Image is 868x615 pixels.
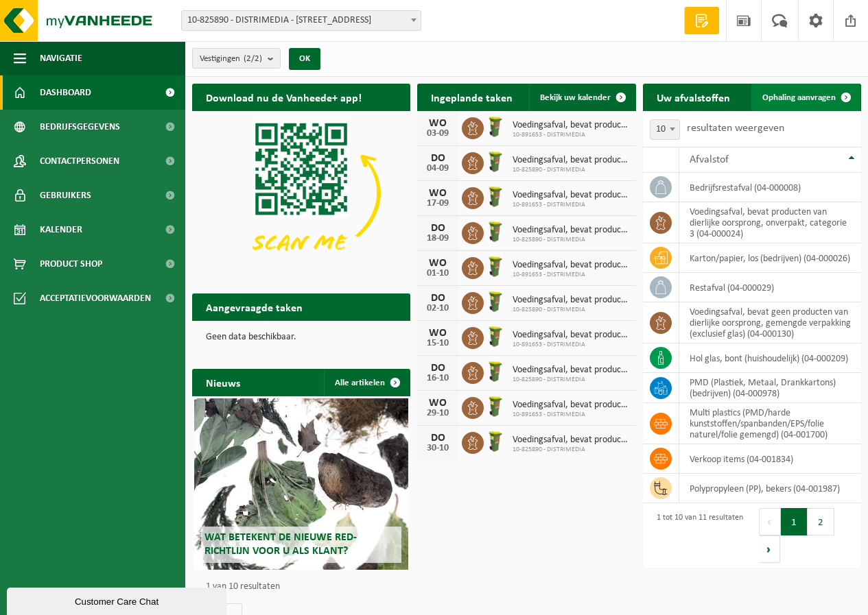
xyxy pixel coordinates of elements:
div: 30-10 [424,444,451,453]
span: 10-825890 - DISTRIMEDIA [513,236,629,244]
span: Dashboard [40,75,91,110]
button: Vestigingen(2/2) [192,48,281,69]
span: 10-825890 - DISTRIMEDIA [513,166,629,174]
span: Afvalstof [690,154,729,165]
h2: Ingeplande taken [417,84,526,110]
div: 29-10 [424,409,451,418]
span: Vestigingen [200,49,262,69]
td: karton/papier, los (bedrijven) (04-000026) [679,243,861,273]
h2: Nieuws [192,369,254,396]
span: Ophaling aanvragen [762,93,836,102]
span: 10-825890 - DISTRIMEDIA [513,376,629,384]
img: WB-0060-HPE-GN-50 [484,395,507,418]
div: 02-10 [424,304,451,313]
button: 2 [808,508,834,535]
span: Product Shop [40,247,102,281]
button: Previous [759,508,781,535]
span: Navigatie [40,41,82,75]
span: 10 [650,119,680,140]
div: DO [424,293,451,304]
span: Acceptatievoorwaarden [40,281,151,315]
span: Wat betekent de nieuwe RED-richtlijn voor u als klant? [204,532,357,556]
div: DO [424,433,451,444]
span: 10-891653 - DISTRIMEDIA [513,341,629,349]
td: restafval (04-000029) [679,273,861,302]
span: Voedingsafval, bevat producten van dierlijke oorsprong, onverpakt, categorie 3 [513,365,629,376]
td: voedingsafval, bevat geen producten van dierlijke oorsprong, gemengde verpakking (exclusief glas)... [679,302,861,343]
img: WB-0060-HPE-GN-50 [484,325,507,348]
div: 17-09 [424,199,451,208]
a: Ophaling aanvragen [751,84,860,111]
div: DO [424,223,451,234]
img: WB-0060-HPE-GN-51 [484,290,507,313]
span: 10-891653 - DISTRIMEDIA [513,131,629,139]
span: Bekijk uw kalender [540,93,611,102]
div: 18-09 [424,234,451,243]
span: Voedingsafval, bevat producten van dierlijke oorsprong, onverpakt, categorie 3 [513,190,629,201]
span: 10-825890 - DISTRIMEDIA [513,446,629,454]
div: WO [424,188,451,199]
div: WO [424,118,451,129]
h2: Uw afvalstoffen [643,84,744,110]
td: bedrijfsrestafval (04-000008) [679,173,861,202]
a: Wat betekent de nieuwe RED-richtlijn voor u als klant? [194,398,408,570]
img: WB-0060-HPE-GN-51 [484,150,507,173]
td: verkoop items (04-001834) [679,444,861,474]
td: polypropyleen (PP), bekers (04-001987) [679,474,861,503]
span: Voedingsafval, bevat producten van dierlijke oorsprong, onverpakt, categorie 3 [513,120,629,131]
button: OK [289,48,320,70]
span: Voedingsafval, bevat producten van dierlijke oorsprong, onverpakt, categorie 3 [513,295,629,306]
p: 1 van 10 resultaten [206,582,403,592]
div: 16-10 [424,374,451,383]
span: Voedingsafval, bevat producten van dierlijke oorsprong, onverpakt, categorie 3 [513,330,629,341]
span: Bedrijfsgegevens [40,110,120,144]
img: WB-0060-HPE-GN-50 [484,115,507,138]
div: 01-10 [424,269,451,278]
td: PMD (Plastiek, Metaal, Drankkartons) (bedrijven) (04-000978) [679,373,861,403]
p: Geen data beschikbaar. [206,333,397,342]
span: 10-891653 - DISTRIMEDIA [513,201,629,209]
div: WO [424,328,451,339]
div: WO [424,398,451,409]
span: Kalender [40,213,82,247]
span: Voedingsafval, bevat producten van dierlijke oorsprong, onverpakt, categorie 3 [513,155,629,166]
div: 15-10 [424,339,451,348]
img: Download de VHEPlus App [192,111,410,275]
a: Bekijk uw kalender [529,84,635,111]
count: (2/2) [244,54,262,63]
span: 10 [650,120,679,139]
h2: Aangevraagde taken [192,293,316,320]
div: WO [424,258,451,269]
button: Next [759,535,780,563]
iframe: chat widget [7,585,229,615]
div: 03-09 [424,129,451,138]
img: WB-0060-HPE-GN-50 [484,255,507,278]
span: Voedingsafval, bevat producten van dierlijke oorsprong, onverpakt, categorie 3 [513,225,629,236]
button: 1 [781,508,808,535]
span: 10-825890 - DISTRIMEDIA - 8700 TIELT, MEULEBEEKSESTEENWEG 20 [182,11,421,30]
div: 04-09 [424,164,451,173]
span: Contactpersonen [40,144,119,178]
td: hol glas, bont (huishoudelijk) (04-000209) [679,343,861,373]
span: 10-891653 - DISTRIMEDIA [513,271,629,279]
span: 10-825890 - DISTRIMEDIA - 8700 TIELT, MEULEBEEKSESTEENWEG 20 [181,10,421,31]
span: Voedingsafval, bevat producten van dierlijke oorsprong, onverpakt, categorie 3 [513,400,629,411]
label: resultaten weergeven [687,123,784,134]
td: voedingsafval, bevat producten van dierlijke oorsprong, onverpakt, categorie 3 (04-000024) [679,202,861,243]
img: WB-0060-HPE-GN-51 [484,430,507,453]
h2: Download nu de Vanheede+ app! [192,84,375,110]
div: DO [424,153,451,164]
span: Voedingsafval, bevat producten van dierlijke oorsprong, onverpakt, categorie 3 [513,435,629,446]
div: 1 tot 10 van 11 resultaten [650,507,743,564]
td: multi plastics (PMD/harde kunststoffen/spanbanden/EPS/folie naturel/folie gemengd) (04-001700) [679,403,861,444]
span: Gebruikers [40,178,91,213]
span: 10-825890 - DISTRIMEDIA [513,306,629,314]
div: DO [424,363,451,374]
span: 10-891653 - DISTRIMEDIA [513,411,629,419]
img: WB-0060-HPE-GN-51 [484,360,507,383]
img: WB-0060-HPE-GN-51 [484,220,507,243]
span: Voedingsafval, bevat producten van dierlijke oorsprong, onverpakt, categorie 3 [513,260,629,271]
a: Alle artikelen [324,369,409,396]
img: WB-0060-HPE-GN-50 [484,185,507,208]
